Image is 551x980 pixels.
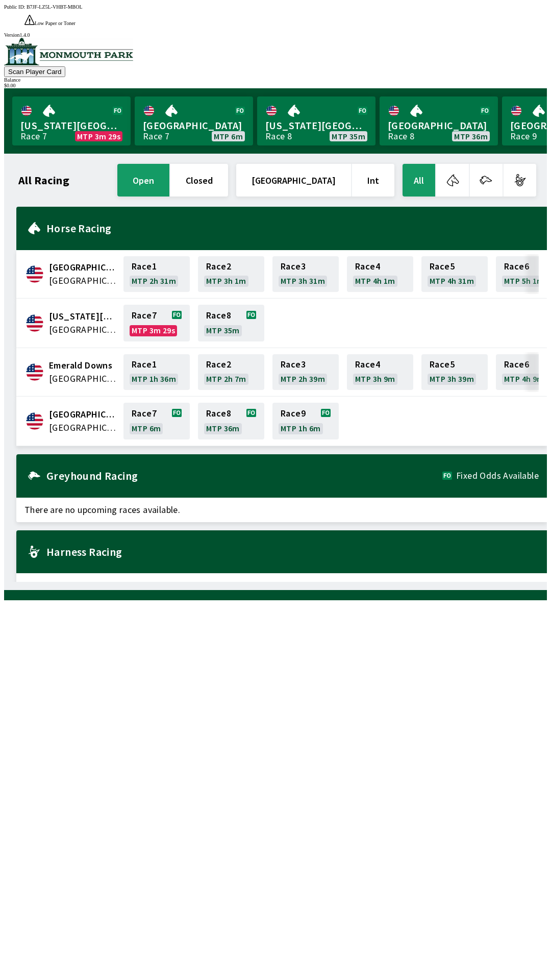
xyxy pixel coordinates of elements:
[421,256,488,292] a: Race5MTP 4h 31m
[347,354,413,390] a: Race4MTP 3h 9m
[206,375,246,383] span: MTP 2h 7m
[4,32,547,38] div: Version 1.4.0
[16,573,547,598] span: There are no upcoming races available.
[49,310,117,323] span: Delaware Park
[143,132,169,140] div: Race 7
[49,261,117,274] span: Canterbury Park
[504,375,544,383] span: MTP 4h 9m
[281,375,325,383] span: MTP 2h 39m
[132,375,176,383] span: MTP 1h 36m
[206,277,246,285] span: MTP 3h 1m
[388,119,490,132] span: [GEOGRAPHIC_DATA]
[143,119,245,132] span: [GEOGRAPHIC_DATA]
[430,277,474,285] span: MTP 4h 31m
[206,262,231,271] span: Race 2
[18,176,69,184] h1: All Racing
[403,164,435,197] button: All
[46,548,539,556] h2: Harness Racing
[4,77,547,83] div: Balance
[332,132,365,140] span: MTP 35m
[281,424,321,432] span: MTP 1h 6m
[272,256,339,292] a: Race3MTP 3h 31m
[206,409,231,418] span: Race 8
[12,96,131,145] a: [US_STATE][GEOGRAPHIC_DATA]Race 7MTP 3m 29s
[46,472,442,480] h2: Greyhound Racing
[123,354,190,390] a: Race1MTP 1h 36m
[132,424,161,432] span: MTP 6m
[206,311,231,320] span: Race 8
[206,424,240,432] span: MTP 36m
[510,132,537,140] div: Race 9
[35,20,76,26] span: Low Paper or Toner
[4,38,133,65] img: venue logo
[132,277,176,285] span: MTP 2h 31m
[265,119,367,132] span: [US_STATE][GEOGRAPHIC_DATA]
[421,354,488,390] a: Race5MTP 3h 39m
[347,256,413,292] a: Race4MTP 4h 1m
[454,132,488,140] span: MTP 36m
[355,277,395,285] span: MTP 4h 1m
[281,409,306,418] span: Race 9
[257,96,375,145] a: [US_STATE][GEOGRAPHIC_DATA]Race 8MTP 35m
[265,132,292,140] div: Race 8
[132,262,157,271] span: Race 1
[430,262,455,271] span: Race 5
[281,360,306,369] span: Race 3
[206,326,240,334] span: MTP 35m
[272,403,339,439] a: Race9MTP 1h 6m
[135,96,253,145] a: [GEOGRAPHIC_DATA]Race 7MTP 6m
[123,256,190,292] a: Race1MTP 2h 31m
[281,277,325,285] span: MTP 3h 31m
[352,164,394,197] button: Int
[20,132,47,140] div: Race 7
[117,164,169,197] button: open
[4,83,547,88] div: $ 0.00
[214,132,243,140] span: MTP 6m
[170,164,228,197] button: closed
[355,360,380,369] span: Race 4
[456,472,539,480] span: Fixed Odds Available
[27,4,83,10] span: B7JF-LZ5L-VHBT-MBOL
[123,305,190,341] a: Race7MTP 3m 29s
[206,360,231,369] span: Race 2
[123,403,190,439] a: Race7MTP 6m
[16,498,547,522] span: There are no upcoming races available.
[132,326,175,334] span: MTP 3m 29s
[430,375,474,383] span: MTP 3h 39m
[355,375,395,383] span: MTP 3h 9m
[132,360,157,369] span: Race 1
[281,262,306,271] span: Race 3
[504,277,544,285] span: MTP 5h 1m
[49,421,117,434] span: United States
[132,311,157,320] span: Race 7
[77,132,120,140] span: MTP 3m 29s
[504,262,529,271] span: Race 6
[430,360,455,369] span: Race 5
[380,96,498,145] a: [GEOGRAPHIC_DATA]Race 8MTP 36m
[198,354,264,390] a: Race2MTP 2h 7m
[504,360,529,369] span: Race 6
[4,4,547,10] div: Public ID:
[49,372,117,385] span: United States
[236,164,351,197] button: [GEOGRAPHIC_DATA]
[49,323,117,336] span: United States
[132,409,157,418] span: Race 7
[49,274,117,287] span: United States
[46,224,539,232] h2: Horse Racing
[198,403,264,439] a: Race8MTP 36m
[198,305,264,341] a: Race8MTP 35m
[355,262,380,271] span: Race 4
[388,132,414,140] div: Race 8
[20,119,122,132] span: [US_STATE][GEOGRAPHIC_DATA]
[49,408,117,421] span: Monmouth Park
[4,66,65,77] button: Scan Player Card
[272,354,339,390] a: Race3MTP 2h 39m
[49,359,117,372] span: Emerald Downs
[198,256,264,292] a: Race2MTP 3h 1m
